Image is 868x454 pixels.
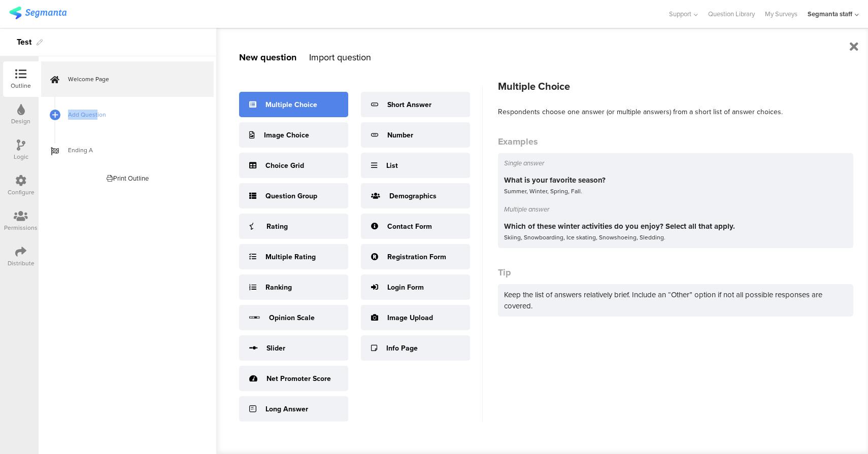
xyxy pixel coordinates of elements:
div: Multiple answer [504,204,847,214]
span: Add Question [68,110,198,120]
div: Distribute [8,259,35,268]
div: Choice Grid [265,160,304,171]
div: Info Page [386,343,418,354]
div: Image Choice [264,130,309,141]
div: Slider [266,343,285,354]
a: Ending A [41,132,214,168]
div: Multiple Choice [265,99,317,110]
div: Opinion Scale [269,312,315,323]
div: Ranking [265,282,292,293]
div: Number [387,130,413,141]
div: Import question [309,51,371,64]
div: Test [17,34,31,50]
div: Examples [498,135,853,148]
div: Segmanta staff [808,9,852,19]
div: Single answer [504,158,847,168]
div: Registration Form [387,252,446,262]
div: Skiing, Snowboarding, Ice skating, Snowshoeing, Sledding. [504,232,847,243]
div: Permissions [4,223,38,232]
div: Demographics [389,191,437,201]
div: List [386,160,398,171]
div: Summer, Winter, Spring, Fall. [504,186,847,197]
a: Welcome Page [41,61,214,97]
div: Contact Form [387,221,432,232]
div: Keep the list of answers relatively brief. Include an “Other” option if not all possible response... [498,284,853,317]
div: Multiple Choice [498,79,853,94]
div: Logic [14,152,28,161]
div: Configure [8,188,35,197]
div: Outline [11,81,31,90]
span: Support [669,9,691,19]
span: Welcome Page [68,74,198,84]
img: segmanta logo [9,7,66,19]
div: Image Upload [387,312,433,323]
div: Tip [498,266,853,279]
div: Respondents choose one answer (or multiple answers) from a short list of answer choices. [498,107,853,117]
div: Short Answer [387,99,431,110]
div: Rating [266,221,288,232]
span: Ending A [68,145,198,155]
div: What is your favorite season? [504,174,847,186]
div: New question [239,51,296,64]
div: Design [11,117,30,126]
div: Multiple Rating [265,252,316,262]
div: Print Outline [107,173,149,183]
div: Net Promoter Score [266,373,331,384]
div: Which of these winter activities do you enjoy? Select all that apply. [504,221,847,232]
div: Question Group [265,191,317,201]
div: Login Form [387,282,424,293]
div: Long Answer [265,404,308,414]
